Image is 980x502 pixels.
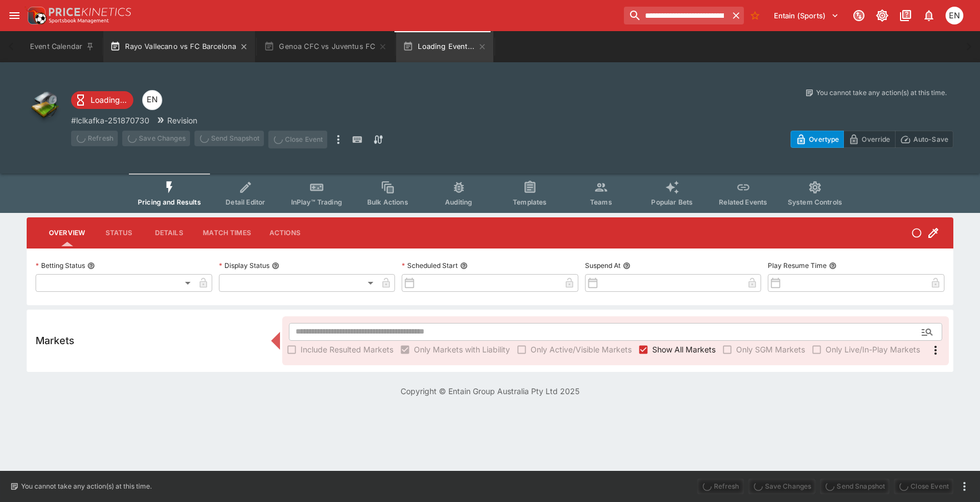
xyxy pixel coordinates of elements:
[24,4,47,27] img: PriceKinetics Logo
[917,322,937,342] button: Open
[445,198,472,206] span: Auditing
[49,8,131,16] img: PriceKinetics
[843,131,895,148] button: Override
[40,220,94,246] button: Overview
[624,7,728,24] input: search
[849,6,869,26] button: Connected to PK
[531,344,632,355] span: Only Active/Visible Markets
[746,7,764,24] button: No Bookmarks
[49,18,109,23] img: Sportsbook Management
[138,198,201,206] span: Pricing and Results
[788,198,842,206] span: System Controls
[4,6,24,26] button: open drawer
[946,7,963,24] div: Eamon Nunn
[942,3,967,28] button: Eamon Nunn
[919,6,939,26] button: Notifications
[590,198,612,206] span: Teams
[719,198,767,206] span: Related Events
[36,261,85,270] p: Betting Status
[272,262,279,270] button: Display Status
[194,220,260,246] button: Match Times
[23,31,101,62] button: Event Calendar
[129,173,851,213] div: Event type filters
[257,31,394,62] button: Genoa CFC vs Juventus FC
[913,133,948,145] p: Auto-Save
[260,220,310,246] button: Actions
[103,31,255,62] button: Rayo Vallecano vs FC Barcelona
[896,6,916,26] button: Documentation
[167,115,197,126] p: Revision
[809,133,839,145] p: Overtype
[301,344,393,355] span: Include Resulted Markets
[71,115,149,126] p: Copy To Clipboard
[652,344,716,355] span: Show All Markets
[872,6,892,26] button: Toggle light/dark mode
[736,344,805,355] span: Only SGM Markets
[768,261,827,270] p: Play Resume Time
[791,131,844,148] button: Overtype
[829,262,837,270] button: Play Resume Time
[651,198,693,206] span: Popular Bets
[826,344,920,355] span: Only Live/In-Play Markets
[513,198,547,206] span: Templates
[367,198,408,206] span: Bulk Actions
[396,31,493,62] button: Loading Event...
[895,131,953,148] button: Auto-Save
[929,344,942,357] svg: More
[291,198,342,206] span: InPlay™ Trading
[27,88,62,123] img: other.png
[332,131,345,148] button: more
[87,262,95,270] button: Betting Status
[460,262,468,270] button: Scheduled Start
[958,480,971,493] button: more
[862,133,890,145] p: Override
[21,481,152,491] p: You cannot take any action(s) at this time.
[144,220,194,246] button: Details
[414,344,510,355] span: Only Markets with Liability
[219,261,269,270] p: Display Status
[791,131,953,148] div: Start From
[623,262,631,270] button: Suspend At
[94,220,144,246] button: Status
[816,88,947,98] p: You cannot take any action(s) at this time.
[142,90,162,110] div: Eamon Nunn
[91,94,127,106] p: Loading...
[226,198,265,206] span: Detail Editor
[402,261,458,270] p: Scheduled Start
[767,7,846,24] button: Select Tenant
[585,261,621,270] p: Suspend At
[36,334,74,347] h5: Markets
